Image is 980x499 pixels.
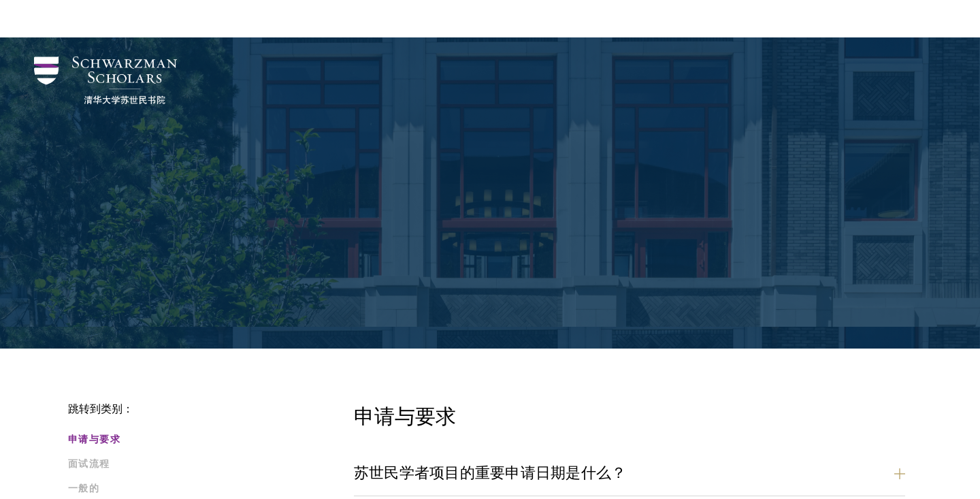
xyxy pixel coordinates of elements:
font: 面试流程 [68,457,110,471]
a: 一般的 [68,481,346,496]
font: 一般的 [68,481,99,496]
font: 申请与要求 [354,404,456,430]
img: 苏世民学者项目 [34,57,177,104]
a: 申请与要求 [68,432,346,447]
font: 申请与要求 [68,432,120,447]
font: 跳转到类别： [68,401,133,417]
button: 苏世民学者项目的重要申请日期是什么？ [354,457,905,488]
a: 面试流程 [68,457,346,471]
font: 苏世民学者项目的重要申请日期是什么？ [354,462,626,484]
